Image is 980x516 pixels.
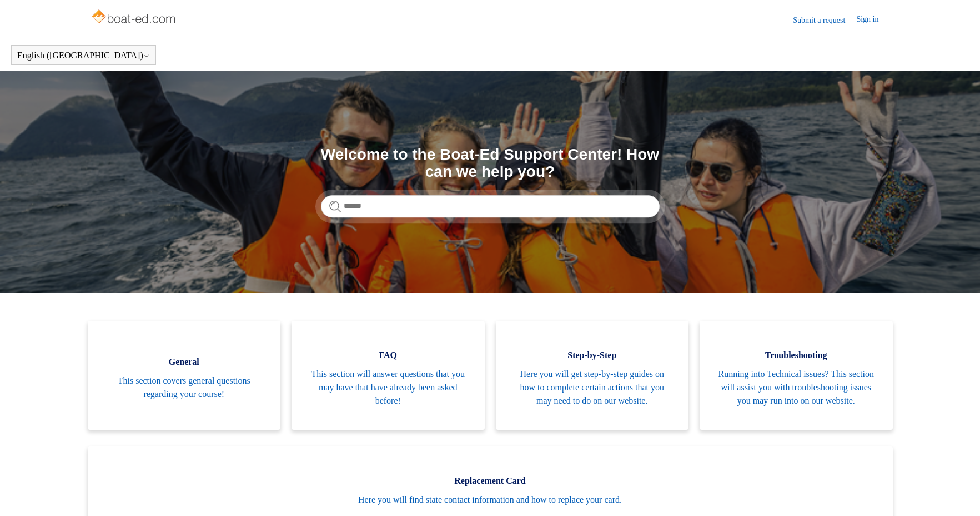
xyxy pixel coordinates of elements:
[308,349,468,362] span: FAQ
[321,146,660,181] h1: Welcome to the Boat-Ed Support Center! How can we help you?
[104,474,876,488] span: Replacement Card
[91,7,179,29] img: Boat-Ed Help Center home page
[17,51,150,61] button: English ([GEOGRAPHIC_DATA])
[321,195,660,217] input: Search
[292,321,485,430] a: FAQ This section will answer questions that you may have that have already been asked before!
[104,355,264,369] span: General
[716,368,876,408] span: Running into Technical issues? This section will assist you with troubleshooting issues you may r...
[512,349,672,362] span: Step-by-Step
[716,349,876,362] span: Troubleshooting
[496,321,689,430] a: Step-by-Step Here you will get step-by-step guides on how to complete certain actions that you ma...
[856,13,889,27] a: Sign in
[104,493,876,507] span: Here you will find state contact information and how to replace your card.
[943,479,972,508] div: Live chat
[512,368,672,408] span: Here you will get step-by-step guides on how to complete certain actions that you may need to do ...
[793,14,856,26] a: Submit a request
[88,321,281,430] a: General This section covers general questions regarding your course!
[308,368,468,408] span: This section will answer questions that you may have that have already been asked before!
[104,374,264,401] span: This section covers general questions regarding your course!
[700,321,893,430] a: Troubleshooting Running into Technical issues? This section will assist you with troubleshooting ...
